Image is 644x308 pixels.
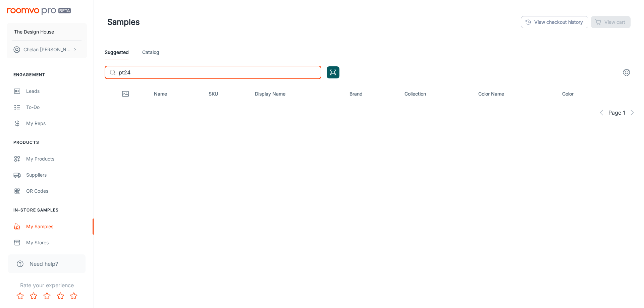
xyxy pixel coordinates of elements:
th: Color [557,84,608,103]
div: Suppliers [26,171,87,179]
p: Chelan [PERSON_NAME] [23,46,71,53]
th: SKU [203,84,250,103]
img: Roomvo PRO Beta [7,8,71,15]
th: Name [149,84,203,103]
a: View checkout history [521,16,588,28]
a: Catalog [142,44,159,60]
h1: Samples [107,16,140,28]
p: The Design House [14,28,54,36]
input: Search [119,66,321,79]
th: Brand [344,84,399,103]
div: My Reps [26,120,87,127]
div: To-do [26,104,87,111]
button: Open QR code scanner [327,66,339,78]
button: The Design House [7,23,87,41]
div: Leads [26,87,87,95]
span: Page 1 [608,109,625,117]
th: Color Name [473,84,557,103]
th: Collection [399,84,473,103]
button: Chelan [PERSON_NAME] [7,41,87,58]
div: My Products [26,155,87,163]
a: Suggested [105,44,129,60]
button: settings [620,66,633,79]
th: Display Name [250,84,344,103]
svg: Thumbnail [121,90,129,98]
